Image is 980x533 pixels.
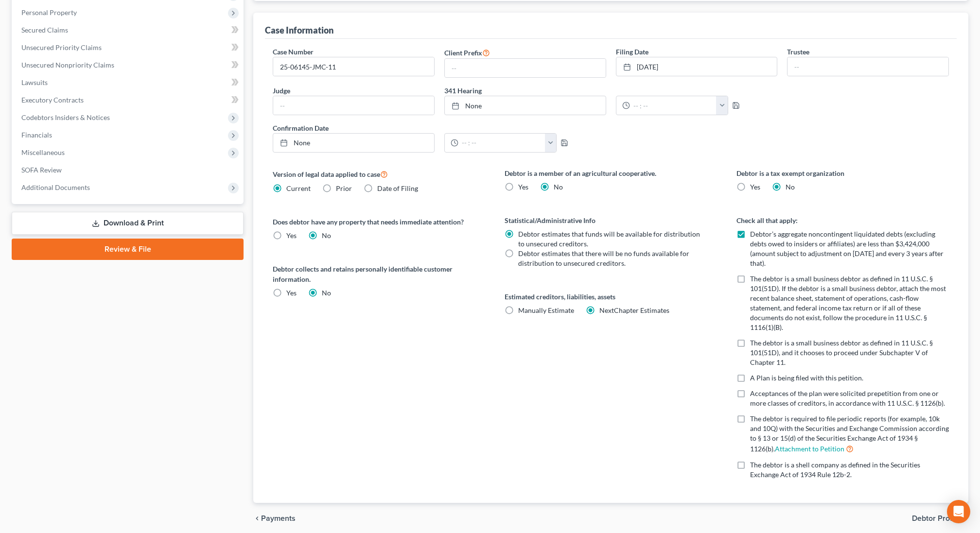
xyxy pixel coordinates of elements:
[554,183,563,191] span: No
[775,445,844,453] a: Attachment to Petition
[21,78,48,86] span: Lawsuits
[21,131,52,139] span: Financials
[947,500,970,523] div: Open Intercom Messenger
[21,148,65,156] span: Miscellaneous
[12,212,244,235] a: Download & Print
[518,306,574,314] span: Manually Estimate
[599,306,669,314] span: NextChapter Estimates
[518,183,528,191] span: Yes
[273,57,434,76] input: Enter case number...
[750,414,949,453] span: The debtor is required to file periodic reports (for example, 10k and 10Q) with the Securities an...
[787,47,809,57] label: Trustee
[616,57,777,76] a: [DATE]
[787,57,948,76] input: --
[750,183,760,191] span: Yes
[750,339,933,366] span: The debtor is a small business debtor as defined in 11 U.S.C. § 101(51D), and it chooses to proce...
[253,515,296,522] button: chevron_left Payments
[445,96,606,115] a: None
[21,8,77,17] span: Personal Property
[616,47,648,57] label: Filing Date
[322,231,331,240] span: No
[505,215,717,225] label: Statistical/Administrative Info
[21,183,90,191] span: Additional Documents
[750,461,920,479] span: The debtor is a shell company as defined in the Securities Exchange Act of 1934 Rule 12b-2.
[21,96,84,104] span: Executory Contracts
[505,292,717,302] label: Estimated creditors, liabilities, assets
[322,289,331,297] span: No
[786,183,795,191] span: No
[14,161,244,179] a: SOFA Review
[14,21,244,39] a: Secured Claims
[273,96,434,115] input: --
[518,230,700,248] span: Debtor estimates that funds will be available for distribution to unsecured creditors.
[273,217,485,227] label: Does debtor have any property that needs immediate attention?
[439,86,783,96] label: 341 Hearing
[273,47,314,57] label: Case Number
[444,47,490,58] label: Client Prefix
[12,239,244,260] a: Review & File
[268,123,611,133] label: Confirmation Date
[912,515,961,522] span: Debtor Profile
[21,26,68,34] span: Secured Claims
[273,264,485,284] label: Debtor collects and retains personally identifiable customer information.
[14,74,244,91] a: Lawsuits
[458,134,545,152] input: -- : --
[505,168,717,178] label: Debtor is a member of an agricultural cooperative.
[750,374,863,382] span: A Plan is being filed with this petition.
[14,91,244,109] a: Executory Contracts
[253,515,261,522] i: chevron_left
[273,134,434,152] a: None
[21,166,62,174] span: SOFA Review
[273,168,485,180] label: Version of legal data applied to case
[273,86,290,96] label: Judge
[286,289,297,297] span: Yes
[21,113,110,121] span: Codebtors Insiders & Notices
[286,184,311,192] span: Current
[21,61,114,69] span: Unsecured Nonpriority Claims
[445,59,606,77] input: --
[750,275,946,331] span: The debtor is a small business debtor as defined in 11 U.S.C. § 101(51D). If the debtor is a smal...
[265,24,333,36] div: Case Information
[736,215,949,225] label: Check all that apply:
[261,515,296,522] span: Payments
[750,230,944,267] span: Debtor’s aggregate noncontingent liquidated debts (excluding debts owed to insiders or affiliates...
[14,56,244,74] a: Unsecured Nonpriority Claims
[377,184,418,192] span: Date of Filing
[736,168,949,178] label: Debtor is a tax exempt organization
[750,389,945,407] span: Acceptances of the plan were solicited prepetition from one or more classes of creditors, in acco...
[336,184,352,192] span: Prior
[21,43,102,52] span: Unsecured Priority Claims
[630,96,717,115] input: -- : --
[518,249,689,267] span: Debtor estimates that there will be no funds available for distribution to unsecured creditors.
[912,515,968,522] button: Debtor Profile chevron_right
[14,39,244,56] a: Unsecured Priority Claims
[286,231,297,240] span: Yes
